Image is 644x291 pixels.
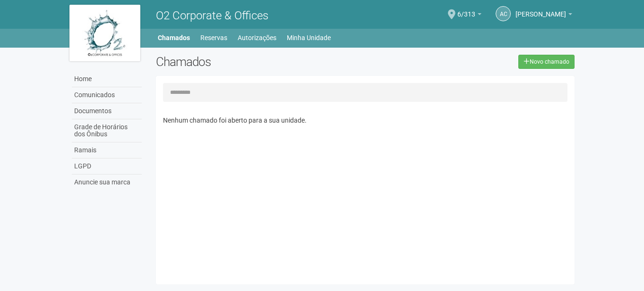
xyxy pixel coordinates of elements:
a: Reservas [200,31,227,44]
a: Autorizações [238,31,276,44]
a: Novo chamado [518,55,575,69]
a: 6/313 [457,12,481,19]
a: AC [496,6,511,21]
a: LGPD [72,158,142,175]
h2: Chamados [156,55,322,69]
a: Chamados [158,31,190,44]
a: Comunicados [72,87,142,103]
a: Ramais [72,142,142,158]
img: logo.jpg [69,5,140,61]
p: Nenhum chamado foi aberto para a sua unidade. [163,116,568,125]
a: Anuncie sua marca [72,175,142,190]
span: O2 Corporate & Offices [156,9,268,22]
span: ALEX CUNHA [515,1,566,18]
a: Minha Unidade [287,31,331,44]
a: Grade de Horários dos Ônibus [72,119,142,142]
a: Documentos [72,103,142,119]
a: Home [72,71,142,87]
span: 6/313 [457,1,475,18]
a: [PERSON_NAME] [515,12,572,19]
